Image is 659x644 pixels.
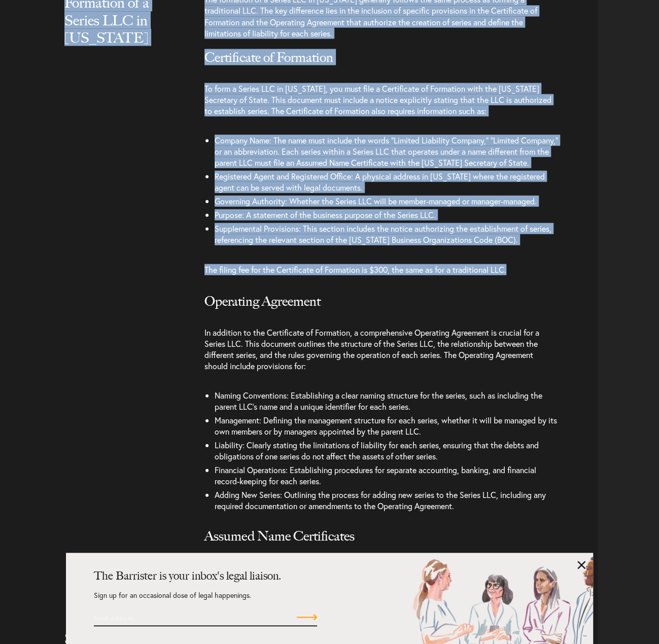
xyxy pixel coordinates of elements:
[215,389,542,411] span: Naming Conventions: Establishing a clear naming structure for the series, such as including the p...
[215,464,536,486] span: Financial Operations: Establishing procedures for separate accounting, banking, and financial rec...
[215,209,436,220] span: Purpose: A statement of the business purpose of the Series LLC.
[204,527,355,544] span: Assumed Name Certificates
[215,223,551,244] span: Supplemental Provisions: This section includes the notice authorizing the establishment of series...
[215,170,545,192] span: Registered Agent and Registered Office: A physical address in [US_STATE] where the registered age...
[297,611,317,623] input: Submit
[215,195,537,206] span: Governing Authority: Whether the Series LLC will be member-managed or manager-managed.
[94,569,281,583] strong: The Barrister is your inbox's legal liaison.
[215,439,539,461] span: Liability: Clearly stating the limitations of liability for each series, ensuring that the debts ...
[215,134,558,167] span: Company Name: The name must include the words “Limited Liability Company,” “Limited Company,” or ...
[94,592,317,609] p: Sign up for an occasional dose of legal happenings.
[204,83,551,116] span: To form a Series LLC in [US_STATE], you must file a Certificate of Formation with the [US_STATE] ...
[204,293,321,309] span: Operating Agreement
[204,327,539,371] span: In addition to the Certificate of Formation, a comprehensive Operating Agreement is crucial for a...
[94,609,261,626] input: Email Address
[204,49,333,65] span: Certificate of Formation
[215,414,557,436] span: Management: Defining the management structure for each series, whether it will be managed by its ...
[215,489,546,511] span: Adding New Series: Outlining the process for adding new series to the Series LLC, including any r...
[204,264,506,274] span: The filing fee for the Certificate of Formation is $300, the same as for a traditional LLC.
